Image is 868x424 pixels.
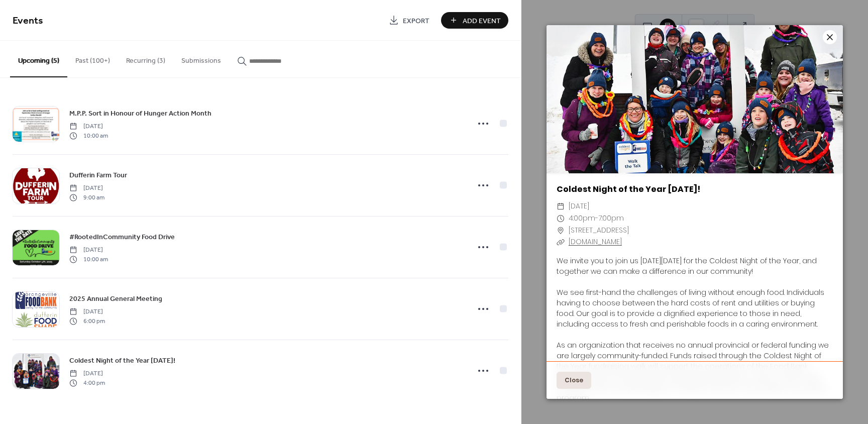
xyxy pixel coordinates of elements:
[69,184,104,193] span: [DATE]
[69,246,108,255] span: [DATE]
[67,41,118,76] button: Past (100+)
[557,183,700,195] a: Coldest Night of the Year [DATE]!
[69,378,105,387] span: 4:00 pm
[69,122,108,131] span: [DATE]
[69,232,175,243] span: #RootedInCommunity Food Drive
[69,356,175,366] span: Coldest Night of the Year [DATE]!
[557,200,565,213] div: ​
[118,41,173,76] button: Recurring (3)
[569,225,629,237] span: [STREET_ADDRESS]
[69,255,108,264] span: 10:00 am
[557,225,565,237] div: ​
[69,170,127,181] span: Dufferin Farm Tour
[69,293,162,304] a: 2025 Annual General Meeting
[69,294,162,304] span: 2025 Annual General Meeting
[69,131,108,140] span: 10:00 am
[557,213,565,225] div: ​
[557,372,591,389] button: Close
[598,213,624,223] span: 7:00pm
[569,213,595,223] span: 4:00pm
[441,12,508,29] button: Add Event
[463,16,501,26] span: Add Event
[69,369,105,378] span: [DATE]
[569,200,589,213] span: [DATE]
[69,193,104,202] span: 9:00 am
[10,41,67,77] button: Upcoming (5)
[69,109,211,119] span: M.P.P. Sort in Honour of Hunger Action Month
[557,236,565,248] div: ​
[13,11,43,31] span: Events
[69,108,211,119] a: M.P.P. Sort in Honour of Hunger Action Month
[381,12,437,29] a: Export
[569,237,622,247] a: [DOMAIN_NAME]
[403,16,429,26] span: Export
[69,355,175,366] a: Coldest Night of the Year [DATE]!
[547,256,843,403] div: We invite you to join us [DATE][DATE] for the Coldest Night of the Year, and together we can make...
[69,231,175,243] a: #RootedInCommunity Food Drive
[69,169,127,181] a: Dufferin Farm Tour
[69,307,105,316] span: [DATE]
[173,41,229,76] button: Submissions
[595,213,598,223] span: -
[69,316,105,326] span: 6:00 pm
